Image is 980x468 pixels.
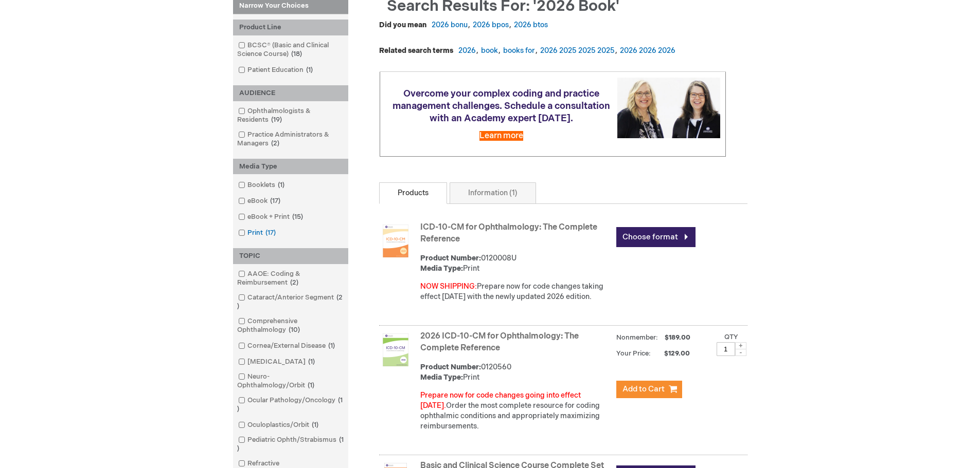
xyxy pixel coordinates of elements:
[236,372,346,390] a: Neuro-Ophthalmology/Orbit1
[420,254,481,263] strong: Product Number:
[236,130,346,148] a: Practice Administrators & Managers2
[236,106,346,125] a: Ophthalmologists & Residents19
[309,421,321,429] span: 1
[481,46,498,55] a: book
[237,293,343,310] span: 2
[420,390,611,432] div: Order the most complete resource for coding ophthalmic conditions and appropriately maximizing re...
[458,46,476,55] a: 2026
[233,159,348,175] div: Media Type
[236,396,346,414] a: Ocular Pathology/Oncology1
[616,331,658,344] strong: Nonmember:
[379,20,426,30] dt: Did you mean
[420,222,597,244] a: ICD-10-CM for Ophthalmology: The Complete Reference
[616,349,651,358] strong: Your Price:
[473,21,509,29] a: 2026 bpos
[663,333,692,342] span: $189.00
[236,180,289,190] a: Booklets1
[236,420,323,430] a: Oculoplastics/Orbit1
[717,342,735,356] input: Qty
[420,331,579,353] a: 2026 ICD-10-CM for Ophthalmology: The Complete Reference
[236,212,307,222] a: eBook + Print15
[233,248,348,264] div: TOPIC
[420,253,611,274] div: 0120008U Print
[286,326,302,334] span: 10
[237,396,343,413] span: 1
[420,264,463,273] strong: Media Type:
[617,78,720,138] img: Schedule a consultation with an Academy expert today
[379,224,412,257] img: ICD-10-CM for Ophthalmology: The Complete Reference
[420,373,463,382] strong: Media Type:
[724,333,738,341] label: Qty
[479,131,523,141] a: Learn more
[236,65,317,75] a: Patient Education1
[304,66,315,74] span: 1
[616,227,696,247] a: Choose format
[236,228,280,238] a: Print17
[420,282,611,302] div: Prepare now for code changes taking effect [DATE] with the newly updated 2026 edition.
[236,196,284,206] a: eBook17
[420,282,477,291] font: NOW SHIPPING:
[503,46,535,55] a: books for
[379,333,412,366] img: 2026 ICD-10-CM for Ophthalmology: The Complete Reference
[236,293,346,311] a: Cataract/Anterior Segment2
[269,116,284,124] span: 19
[306,358,317,366] span: 1
[268,197,283,205] span: 17
[420,391,581,410] font: Prepare now for code changes going into effect [DATE].
[236,341,339,351] a: Cornea/External Disease1
[622,384,665,394] span: Add to Cart
[233,20,348,35] div: Product Line
[514,21,548,29] a: 2026 btos
[393,88,610,124] span: Overcome your complex coding and practice management challenges. Schedule a consultation with an ...
[616,381,682,398] button: Add to Cart
[290,213,306,221] span: 15
[326,342,337,350] span: 1
[620,46,675,55] a: 2026 2026 2026
[237,436,344,453] span: 1
[432,21,468,29] a: 2026 bonu
[420,363,481,371] strong: Product Number:
[275,181,287,189] span: 1
[269,139,282,147] span: 2
[540,46,615,55] a: 2026 2025 2025 2025
[379,46,453,56] dt: Related search terms
[450,182,536,204] a: Information (1)
[420,362,611,383] div: 0120560 Print
[236,269,346,288] a: AAOE: Coding & Reimbursement2
[379,182,447,204] a: Products
[289,50,305,58] span: 18
[288,278,301,287] span: 2
[236,435,346,454] a: Pediatric Ophth/Strabismus1
[233,85,348,101] div: AUDIENCE
[652,349,691,358] span: $129.00
[236,357,319,367] a: [MEDICAL_DATA]1
[263,229,278,237] span: 17
[305,381,317,389] span: 1
[236,41,346,59] a: BCSC® (Basic and Clinical Science Course)18
[236,316,346,335] a: Comprehensive Ophthalmology10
